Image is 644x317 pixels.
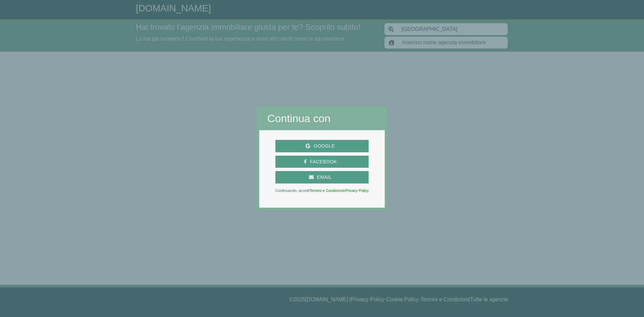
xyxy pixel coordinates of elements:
[314,173,335,181] span: Email
[267,112,377,125] h2: Continua con
[275,189,369,192] p: Continuando, accetti e
[275,140,369,152] button: Google
[310,189,343,193] a: Termini e Condizioni
[345,189,369,193] a: Privacy Policy
[275,156,369,168] button: Facebook
[307,158,340,166] span: Facebook
[275,171,369,183] button: Email
[310,142,338,150] span: Google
